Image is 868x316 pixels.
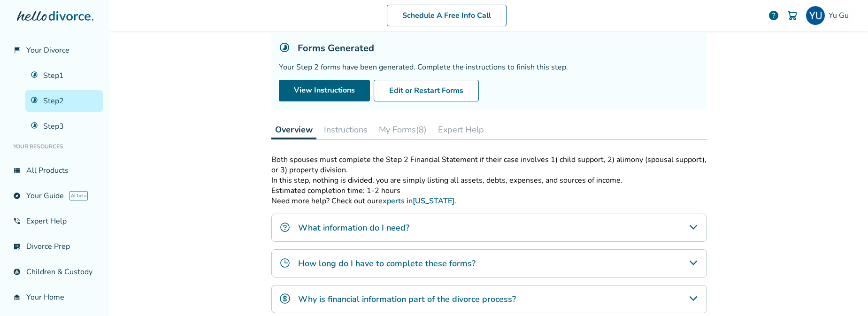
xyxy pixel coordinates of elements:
a: account_childChildren & Custody [8,261,103,283]
span: explore [13,192,21,200]
a: view_listAll Products [8,160,103,181]
div: How long do I have to complete these forms? [271,249,707,277]
div: What information do I need? [271,214,707,242]
span: Your Divorce [26,45,69,55]
div: Why is financial information part of the divorce process? [271,285,707,313]
p: Estimated completion time: 1-2 hours [271,185,707,196]
a: View Instructions [279,80,370,101]
h5: Forms Generated [298,42,374,54]
button: Overview [271,120,316,139]
h4: Why is financial information part of the divorce process? [298,293,516,305]
span: phone_in_talk [13,217,21,225]
p: Need more help? Check out our . [271,196,707,206]
a: Step2 [25,90,103,112]
a: experts in[US_STATE] [378,196,454,206]
button: Edit or Restart Forms [374,80,479,101]
span: garage_home [13,293,21,301]
li: Your Resources [8,137,103,156]
button: Expert Help [434,120,488,139]
span: list_alt_check [13,243,21,250]
a: Step1 [25,65,103,86]
img: Cart [787,10,798,21]
button: Instructions [320,120,371,139]
span: account_child [13,268,21,276]
span: AI beta [69,191,88,200]
a: garage_homeYour Home [8,286,103,308]
a: phone_in_talkExpert Help [8,210,103,232]
h4: How long do I have to complete these forms? [298,257,476,270]
span: Yu Gu [829,10,853,21]
a: Schedule A Free Info Call [387,5,507,26]
button: My Forms(8) [375,120,430,139]
p: Both spouses must complete the Step 2 Financial Statement if their case involves 1) child support... [271,154,707,175]
a: flag_2Your Divorce [8,39,103,61]
a: Step3 [25,116,103,137]
h4: What information do I need? [298,222,409,234]
iframe: Chat Widget [821,271,868,316]
img: What information do I need? [279,222,291,233]
p: In this step, nothing is divided, you are simply listing all assets, debts, expenses, and sources... [271,175,707,185]
img: YU GU [806,6,825,25]
img: How long do I have to complete these forms? [279,257,291,269]
span: view_list [13,167,21,174]
div: Your Step 2 forms have been generated. Complete the instructions to finish this step. [279,62,699,72]
span: flag_2 [13,46,21,54]
a: list_alt_checkDivorce Prep [8,236,103,257]
img: Why is financial information part of the divorce process? [279,293,291,304]
a: exploreYour GuideAI beta [8,185,103,207]
a: help [768,10,779,21]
